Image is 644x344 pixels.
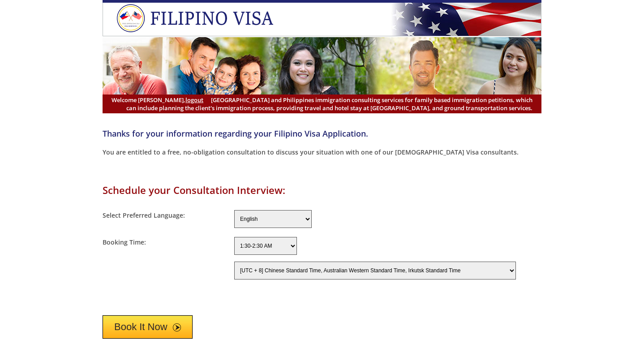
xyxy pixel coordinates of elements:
[103,183,541,197] h1: Schedule your Consultation Interview:
[103,128,541,139] h4: Thanks for your information regarding your Filipino Visa Application.
[103,211,185,219] label: Select Preferred Language:
[185,96,203,104] a: logout
[103,315,193,339] button: Book It Now
[112,96,203,104] span: Welcome [PERSON_NAME],
[112,96,532,112] span: [GEOGRAPHIC_DATA] and Philippines immigration consulting services for family based immigration pe...
[103,238,146,246] label: Booking Time:
[103,148,541,156] p: You are entitled to a free, no-obligation consultation to discuss your situation with one of our ...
